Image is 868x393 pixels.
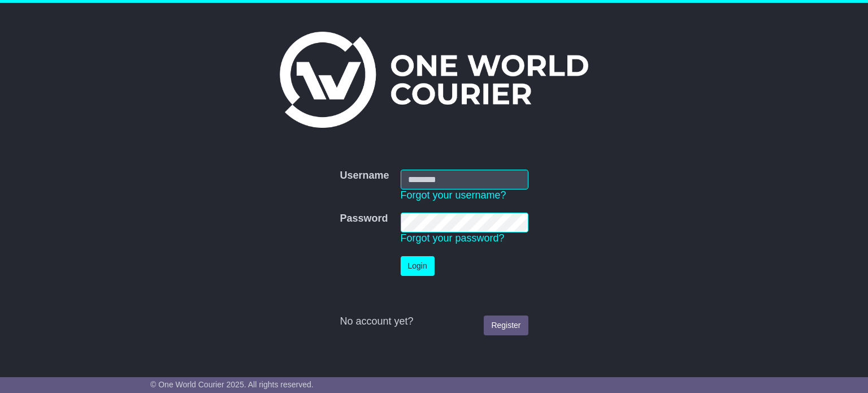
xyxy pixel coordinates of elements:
[340,170,389,182] label: Username
[484,316,528,335] a: Register
[401,189,506,201] a: Forgot your username?
[340,213,388,225] label: Password
[401,256,435,276] button: Login
[150,380,314,389] span: © One World Courier 2025. All rights reserved.
[340,316,528,328] div: No account yet?
[401,232,505,244] a: Forgot your password?
[280,32,588,128] img: One World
